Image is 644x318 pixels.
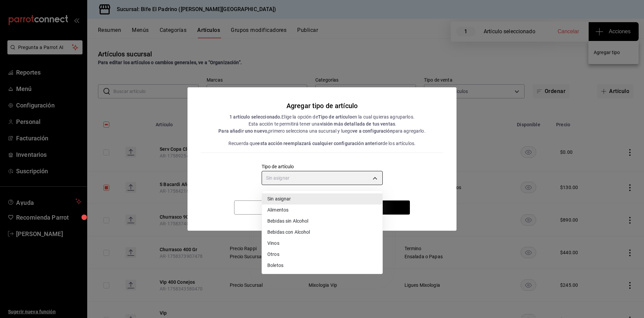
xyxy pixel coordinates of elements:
li: Alimentos [262,205,382,216]
li: Otros [262,249,382,260]
li: Vinos [262,238,382,249]
li: Sin asignar [262,193,382,205]
li: Bebidas con Alcohol [262,227,382,238]
li: Bebidas sin Alcohol [262,216,382,227]
li: Boletos [262,260,382,271]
